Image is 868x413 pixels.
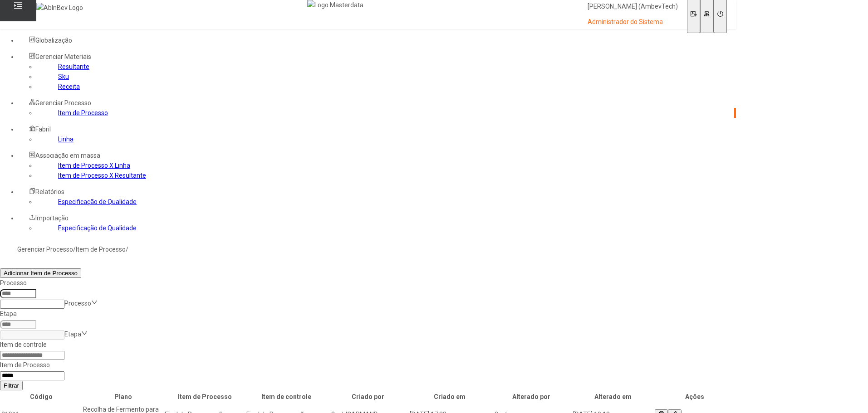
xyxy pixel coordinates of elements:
a: Receita [58,83,80,90]
th: Alterado em [573,391,653,402]
a: Item de Processo X Resultante [58,172,146,179]
span: Gerenciar Processo [35,99,91,107]
th: Item de Processo [164,391,245,402]
a: Gerenciar Processo [17,246,73,253]
span: Importação [35,214,69,222]
th: Item de controle [246,391,327,402]
a: Resultante [58,63,89,70]
th: Plano [83,391,163,402]
span: Filtrar [4,382,19,389]
a: Especificação de Qualidade [58,224,137,232]
span: Associação em massa [35,152,100,159]
nz-breadcrumb-separator: / [73,246,76,253]
th: Ações [654,391,735,402]
span: Relatórios [35,188,64,195]
th: Criado em [409,391,490,402]
p: Administrador do Sistema [588,18,678,27]
span: Fabril [35,126,51,133]
a: Item de Processo [76,246,126,253]
span: Globalização [35,37,72,44]
a: Linha [58,136,74,143]
th: Criado por [328,391,408,402]
a: Sku [58,73,69,80]
span: Gerenciar Materiais [35,53,91,60]
nz-select-placeholder: Processo [64,300,91,307]
nz-breadcrumb-separator: / [126,246,128,253]
img: AbInBev Logo [36,3,83,13]
a: Item de Processo [58,109,108,117]
th: Código [1,391,82,402]
a: Item de Processo X Linha [58,162,130,169]
span: Adicionar Item de Processo [4,270,78,277]
th: Alterado por [491,391,572,402]
nz-select-placeholder: Etapa [64,330,81,338]
p: [PERSON_NAME] (AmbevTech) [588,2,678,11]
a: Especificação de Qualidade [58,198,137,205]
